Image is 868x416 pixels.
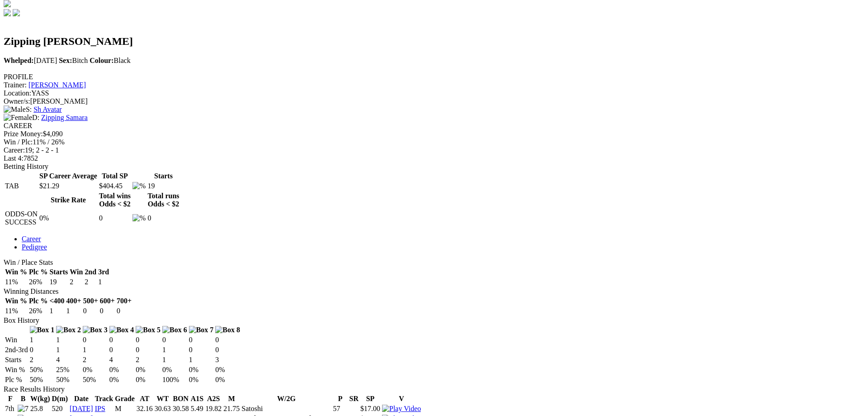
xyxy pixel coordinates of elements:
th: WT [154,394,171,403]
img: % [132,214,146,222]
td: 1 [162,355,188,364]
span: Trainer: [4,81,27,89]
td: 11% [5,277,28,287]
span: S: [4,105,32,113]
td: 0% [39,210,98,227]
td: Plc % [5,375,28,384]
span: [DATE] [4,57,57,64]
th: D(m) [52,394,69,403]
td: 0 [162,335,188,344]
h2: Zipping [PERSON_NAME] [4,35,864,48]
img: Female [4,114,32,122]
span: Black [90,57,131,64]
img: Box 2 [56,326,81,334]
th: SP [360,394,381,403]
a: Sh Avatar [33,105,61,113]
td: 4 [56,355,81,364]
span: Prize Money: [4,130,43,138]
td: M [114,404,135,413]
td: TAB [5,182,38,191]
img: Box 5 [136,326,160,334]
td: 0 [147,210,179,227]
td: 0% [109,375,135,384]
td: Satoshi [241,404,331,413]
a: Pedigree [22,243,47,251]
td: $404.45 [99,182,131,191]
td: 19 [49,277,68,287]
th: 600+ [99,296,115,306]
b: Colour: [90,57,113,64]
img: Box 3 [83,326,108,334]
th: Win % [5,296,28,306]
th: M [223,394,240,403]
div: Race Results History [4,385,864,393]
div: CAREER [4,122,864,130]
td: 0 [99,306,115,316]
th: A2S [205,394,222,403]
th: Strike Rate [39,191,98,209]
td: 100% [162,375,188,384]
td: 0% [82,365,108,374]
th: Total SP [99,172,131,181]
a: Career [22,235,41,243]
td: 4 [109,355,135,364]
td: 1 [98,277,109,287]
td: Win [5,335,28,344]
td: 26% [28,306,48,316]
div: YASS [4,89,864,97]
th: W(kg) [30,394,51,403]
span: Bitch [59,57,88,64]
div: Betting History [4,163,864,171]
td: 0 [189,345,214,354]
td: Win % [5,365,28,374]
th: BON [172,394,189,403]
td: 0 [215,335,241,344]
td: 1 [189,355,214,364]
img: twitter.svg [13,9,20,16]
td: 0 [83,306,99,316]
td: 57 [333,404,348,413]
td: 0 [29,345,55,354]
img: Box 1 [30,326,55,334]
img: % [132,182,146,190]
td: 50% [56,375,81,384]
th: Grade [114,394,135,403]
img: Box 4 [109,326,134,334]
img: 7 [18,405,28,413]
td: 1 [56,335,81,344]
td: 25% [56,365,81,374]
img: Play Video [382,405,421,413]
td: ODDS-ON SUCCESS [5,210,38,227]
td: 50% [29,375,55,384]
td: 26% [28,277,48,287]
img: Box 7 [189,326,214,334]
td: 30.58 [172,404,189,413]
td: 520 [52,404,69,413]
td: 19.82 [205,404,222,413]
span: Last 4: [4,154,24,162]
td: 0 [189,335,214,344]
span: Win / Plc: [4,138,33,146]
div: Winning Distances [4,287,864,296]
td: 0% [109,365,135,374]
div: Box History [4,316,864,325]
b: Whelped: [4,57,34,64]
td: 21.75 [223,404,240,413]
div: 19; 2 - 2 - 1 [4,146,864,154]
a: [DATE] [70,405,93,412]
th: 700+ [116,296,132,306]
th: Plc % [28,296,48,306]
th: Track [94,394,114,403]
td: 0 [82,335,108,344]
td: 0 [215,345,241,354]
div: Win / Place Stats [4,258,864,267]
td: 0 [99,210,131,227]
div: PROFILE [4,73,864,81]
td: 19 [147,182,179,191]
div: 11% / 26% [4,138,864,146]
th: 500+ [83,296,99,306]
img: Male [4,105,26,114]
th: 2nd [84,268,97,277]
td: 0% [215,375,241,384]
th: Win % [5,268,28,277]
